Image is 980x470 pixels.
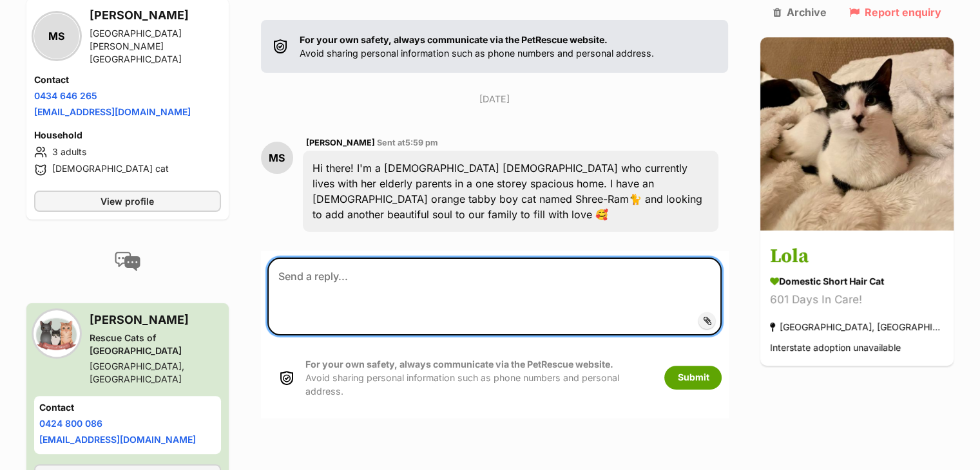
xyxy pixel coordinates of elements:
div: Hi there! I'm a [DEMOGRAPHIC_DATA] [DEMOGRAPHIC_DATA] who currently lives with her elderly parent... [303,151,719,232]
strong: For your own safety, always communicate via the PetRescue website. [305,359,613,370]
a: 0434 646 265 [34,90,97,101]
a: [EMAIL_ADDRESS][DOMAIN_NAME] [34,106,191,117]
img: Lola [760,37,954,230]
div: [GEOGRAPHIC_DATA], [GEOGRAPHIC_DATA] [770,319,944,336]
h4: Contact [39,401,216,414]
h4: Contact [34,73,221,86]
a: Archive [773,6,827,18]
strong: For your own safety, always communicate via the PetRescue website. [300,34,608,45]
p: [DATE] [261,92,729,106]
span: Interstate adoption unavailable [770,343,901,353]
a: View profile [34,191,221,212]
a: Report enquiry [849,6,941,18]
h3: [PERSON_NAME] [90,311,221,329]
div: MS [34,14,79,59]
div: MS [261,142,293,174]
span: Sent at [377,138,438,147]
span: 5:59 pm [405,138,438,147]
h3: Lola [770,243,944,272]
h3: [PERSON_NAME] [90,6,221,24]
img: conversation-icon-4a6f8262b818ee0b60e3300018af0b2d0b884aa5de6e9bcb8d3d4eeb1a70a7c4.svg [115,252,140,271]
div: [GEOGRAPHIC_DATA], [GEOGRAPHIC_DATA] [90,360,221,386]
p: Avoid sharing personal information such as phone numbers and personal address. [300,33,654,61]
img: Rescue Cats of Melbourne profile pic [34,311,79,356]
button: Submit [664,366,722,389]
div: Domestic Short Hair Cat [770,275,944,288]
a: Lola Domestic Short Hair Cat 601 Days In Care! [GEOGRAPHIC_DATA], [GEOGRAPHIC_DATA] Interstate ad... [760,233,954,366]
li: [DEMOGRAPHIC_DATA] cat [34,162,221,178]
li: 3 adults [34,144,221,160]
div: Rescue Cats of [GEOGRAPHIC_DATA] [90,332,221,357]
a: 0424 800 086 [39,418,102,429]
div: 601 Days In Care! [770,292,944,309]
p: Avoid sharing personal information such as phone numbers and personal address. [305,357,651,399]
h4: Household [34,129,221,142]
a: [EMAIL_ADDRESS][DOMAIN_NAME] [39,434,196,445]
div: [GEOGRAPHIC_DATA][PERSON_NAME][GEOGRAPHIC_DATA] [90,27,221,66]
span: View profile [101,194,154,208]
span: [PERSON_NAME] [306,138,375,147]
